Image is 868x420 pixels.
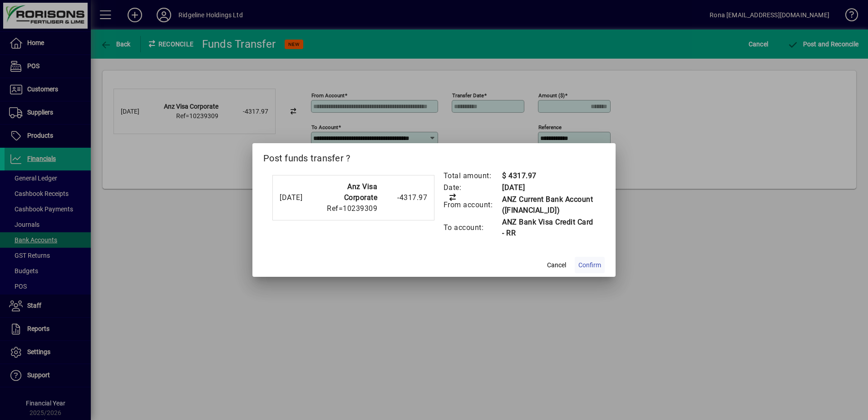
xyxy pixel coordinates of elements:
span: Ref=10239309 [327,204,377,213]
div: [DATE] [280,192,312,203]
h2: Post funds transfer ? [252,143,616,170]
button: Confirm [575,257,605,273]
td: From account: [443,194,502,216]
td: Date: [443,182,502,194]
div: -4317.97 [382,192,427,203]
td: ANZ Current Bank Account ([FINANCIAL_ID]) [502,194,596,216]
td: ANZ Bank Visa Credit Card - RR [502,216,596,239]
td: To account: [443,216,502,239]
span: Cancel [547,260,566,270]
span: Confirm [578,260,601,270]
td: [DATE] [502,182,596,194]
td: Total amount: [443,170,502,182]
td: $ 4317.97 [502,170,596,182]
button: Cancel [542,257,571,273]
strong: Anz Visa Corporate [344,182,378,202]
